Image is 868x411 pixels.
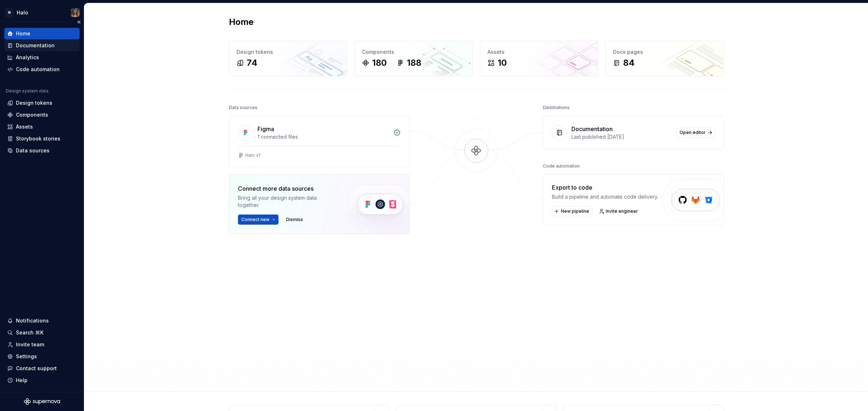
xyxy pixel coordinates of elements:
div: Figma [258,125,274,133]
div: Analytics [16,54,39,61]
img: Lynne [71,8,80,17]
span: Open editor [680,130,706,135]
a: Assets [4,121,80,133]
a: Assets10 [480,41,598,76]
div: Build a pipeline and automate code delivery. [552,193,658,200]
div: Docs pages [613,48,716,56]
div: Documentation [571,125,613,133]
button: Connect new [238,215,278,225]
div: Components [362,48,465,56]
div: Invite team [16,341,44,348]
a: Figma1 connected filesHalo v1 [229,116,410,167]
div: 180 [372,57,387,69]
div: Connect more data sources [238,184,336,193]
div: Settings [16,353,37,360]
a: Docs pages84 [605,41,724,76]
div: Export to code [552,183,658,192]
div: Assets [16,123,33,130]
a: Invite team [4,339,80,350]
div: Assets [488,48,591,56]
div: Documentation [16,42,55,49]
div: Contact support [16,365,57,372]
div: 1 connected files [258,133,389,140]
div: 10 [498,57,507,69]
div: Halo [17,9,28,16]
span: Connect new [241,217,269,222]
div: Data sources [16,147,50,154]
button: New pipeline [552,206,592,216]
div: M [5,8,14,17]
span: New pipeline [561,208,589,214]
a: Components180188 [354,41,473,76]
div: Code automation [16,66,60,73]
span: Invite engineer [606,208,638,214]
a: Settings [4,351,80,362]
a: Components [4,109,80,121]
div: Halo v1 [245,152,260,158]
div: Storybook stories [16,135,60,142]
h2: Home [229,16,254,28]
a: Invite engineer [597,206,641,216]
div: Search ⌘K [16,329,43,336]
div: Notifications [16,317,49,324]
div: Design system data [6,88,48,94]
div: Components [16,111,48,118]
div: Help [16,377,27,384]
a: Analytics [4,52,80,63]
div: 74 [247,57,258,69]
a: Open editor [676,127,715,138]
div: Design tokens [16,99,52,107]
button: Dismiss [283,215,306,225]
a: Design tokens74 [229,41,347,76]
button: Contact support [4,363,80,374]
div: Design tokens [237,48,340,56]
a: Code automation [4,64,80,75]
div: Home [16,30,30,37]
button: MHaloLynne [1,5,82,20]
button: Notifications [4,315,80,326]
div: Bring all your design system data together. [238,194,336,209]
div: Data sources [229,103,258,113]
svg: Supernova Logo [24,398,60,405]
div: Code automation [543,161,580,171]
a: Home [4,28,80,39]
div: Last published [DATE] [571,133,672,140]
a: Data sources [4,145,80,156]
span: Dismiss [286,217,303,222]
button: Search ⌘K [4,327,80,338]
div: Destinations [543,103,570,113]
button: Help [4,375,80,386]
a: Documentation [4,40,80,51]
div: 188 [407,57,421,69]
a: Design tokens [4,97,80,109]
a: Storybook stories [4,133,80,144]
div: 84 [623,57,635,69]
button: Collapse sidebar [74,17,84,27]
